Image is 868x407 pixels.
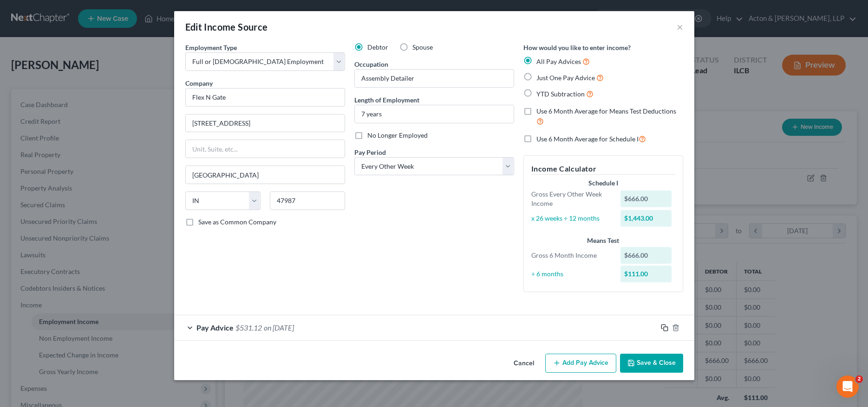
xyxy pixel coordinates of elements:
[355,105,514,123] input: ex: 2 years
[620,191,672,207] div: $666.00
[531,163,675,175] h5: Income Calculator
[354,95,419,105] label: Length of Employment
[527,190,616,208] div: Gross Every Other Week Income
[677,21,683,32] button: ×
[620,354,683,373] button: Save & Close
[536,135,639,143] span: Use 6 Month Average for Schedule I
[354,148,386,156] span: Pay Period
[196,323,234,332] span: Pay Advice
[523,43,631,52] label: How would you like to enter income?
[531,236,675,245] div: Means Test
[264,323,294,332] span: on [DATE]
[536,57,581,65] span: All Pay Advices
[855,375,863,383] span: 2
[620,210,672,227] div: $1,443.00
[198,218,276,226] span: Save as Common Company
[186,166,345,184] input: Enter city...
[836,375,859,398] iframe: Intercom live chat
[185,20,268,33] div: Edit Income Source
[186,140,345,158] input: Unit, Suite, etc...
[536,74,595,82] span: Just One Pay Advice
[545,354,616,373] button: Add Pay Advice
[620,266,672,282] div: $111.00
[527,251,616,260] div: Gross 6 Month Income
[355,70,514,87] input: --
[531,178,675,188] div: Schedule I
[185,88,345,107] input: Search company by name...
[367,43,388,51] span: Debtor
[536,90,585,98] span: YTD Subtraction
[620,247,672,264] div: $666.00
[527,214,616,223] div: x 26 weeks ÷ 12 months
[235,323,262,332] span: $531.12
[536,107,676,115] span: Use 6 Month Average for Means Test Deductions
[367,131,428,139] span: No Longer Employed
[185,44,237,51] span: Employment Type
[354,59,388,69] label: Occupation
[412,43,433,51] span: Spouse
[527,269,616,279] div: ÷ 6 months
[506,355,542,373] button: Cancel
[270,191,345,210] input: Enter zip...
[185,79,213,87] span: Company
[186,114,345,132] input: Enter address...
